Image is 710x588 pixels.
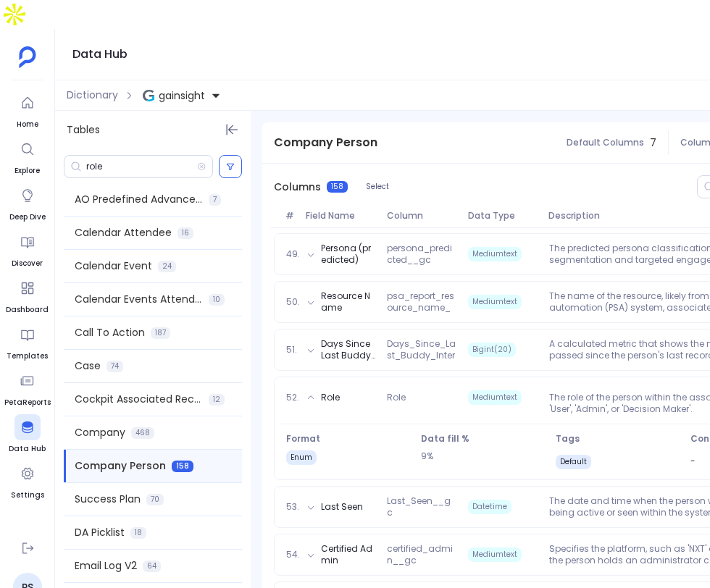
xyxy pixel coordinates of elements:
span: certified_admin__gc [381,543,462,566]
span: 74 [106,361,123,372]
button: Select [356,177,398,196]
span: AO Predefined Advanced Outreach Model [75,192,203,207]
a: Dashboard [6,275,49,316]
span: 51. [280,344,301,356]
span: Dictionary [67,88,118,103]
span: Default Columns [567,137,644,148]
span: 24 [158,261,176,272]
span: Mediumtext [468,247,522,261]
span: 10 [209,294,225,306]
span: 53. [280,501,301,513]
p: 9% [421,450,544,462]
span: Role [381,392,462,415]
span: 7 [650,135,656,151]
img: petavue logo [19,46,36,68]
span: psa_report_resource_name__gc [381,290,462,314]
button: Days Since Last Buddy Interaction [321,338,376,361]
a: Deep Dive [9,182,46,223]
span: Last_Seen__gc [381,495,462,518]
span: Home [14,119,41,130]
span: 64 [143,560,161,572]
div: Tables [55,111,251,149]
img: gainsight.svg [143,90,154,101]
span: 158 [172,461,193,472]
span: Dashboard [6,304,49,316]
span: 468 [131,427,154,439]
span: Calendar Attendee [75,225,172,240]
span: 16 [177,227,193,239]
a: Discover [12,229,43,269]
span: Data Type [462,210,543,222]
input: Search Tables/Columns [86,161,197,172]
span: Company [75,425,125,440]
span: 18 [130,527,146,539]
span: 187 [151,327,170,339]
span: # [280,210,300,222]
span: 12 [209,394,225,406]
span: Success Plan [75,492,141,507]
span: Columns [274,180,321,195]
a: Settings [11,461,44,501]
span: Mediumtext [468,390,522,405]
button: Role [321,392,340,403]
span: Templates [7,350,48,362]
span: Company Person [274,134,377,151]
span: Bigint(20) [468,343,516,357]
button: Last Seen [321,501,363,513]
span: Column [381,210,462,222]
span: Call To Action [75,325,145,340]
span: Settings [11,490,44,501]
span: Field Name [300,210,381,222]
span: PetaReports [4,397,51,408]
button: gainsight [140,84,224,107]
span: Cockpit Associated Records [75,392,203,407]
span: 52. [280,392,301,415]
span: DA Picklist [75,525,125,540]
span: Datetime [468,500,511,514]
button: Resource Name [321,290,376,314]
span: - [690,455,696,467]
span: Days_Since_Last_Buddy_Interaction__gc [381,338,462,361]
span: Deep Dive [9,211,46,223]
span: 50. [280,296,301,308]
span: 70 [146,494,164,505]
span: 49. [280,248,301,260]
button: Certified Admin [321,543,376,566]
span: Calendar Events Attendees [75,292,203,307]
span: Default [556,455,591,469]
span: Mediumtext [468,295,522,309]
span: 7 [209,194,221,206]
span: Tags [556,433,679,445]
span: 158 [327,181,348,193]
span: persona_predicted__gc [381,243,462,266]
span: Mediumtext [468,547,522,562]
span: 54. [280,549,301,560]
a: Data Hub [9,414,46,455]
span: Email Log V2 [75,558,137,574]
p: enum [286,450,317,465]
h1: Data Hub [72,44,128,64]
span: Data Hub [9,443,46,455]
span: Format [286,433,409,445]
span: Explore [14,165,41,177]
span: Case [75,358,101,374]
button: Persona (predicted) [321,243,376,266]
span: Calendar Event [75,259,152,274]
span: Discover [12,258,43,269]
a: Templates [7,322,48,362]
span: Data fill % [421,433,544,445]
span: Company Person [75,458,166,474]
a: Explore [14,136,41,177]
a: PetaReports [4,368,51,408]
a: Home [14,90,41,130]
span: gainsight [159,88,205,103]
button: Hide Tables [222,119,242,140]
